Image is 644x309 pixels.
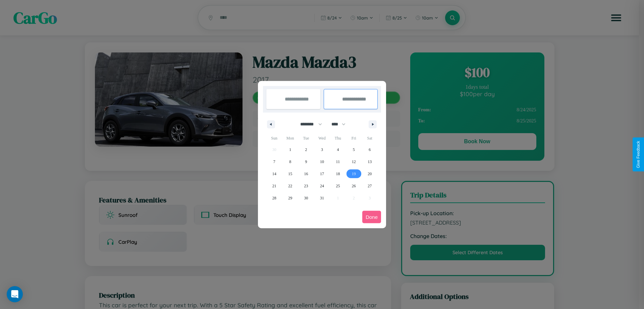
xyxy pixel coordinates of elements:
[266,180,282,192] button: 21
[346,144,362,156] button: 5
[336,168,340,180] span: 18
[362,133,378,144] span: Sat
[320,180,324,192] span: 24
[352,168,356,180] span: 19
[330,180,346,192] button: 25
[314,144,330,156] button: 3
[368,156,372,168] span: 13
[330,156,346,168] button: 11
[298,156,314,168] button: 9
[320,192,324,204] span: 31
[362,180,378,192] button: 27
[346,168,362,180] button: 19
[362,156,378,168] button: 13
[330,144,346,156] button: 4
[289,144,291,156] span: 1
[282,144,298,156] button: 1
[320,156,324,168] span: 10
[298,180,314,192] button: 23
[330,133,346,144] span: Thu
[298,192,314,204] button: 30
[266,133,282,144] span: Sun
[336,156,340,168] span: 11
[369,144,371,156] span: 6
[346,180,362,192] button: 26
[298,168,314,180] button: 16
[288,168,292,180] span: 15
[346,133,362,144] span: Fri
[353,144,355,156] span: 5
[282,180,298,192] button: 22
[272,168,276,180] span: 14
[272,192,276,204] span: 28
[304,192,308,204] span: 30
[352,180,356,192] span: 26
[314,133,330,144] span: Wed
[289,156,291,168] span: 8
[337,144,339,156] span: 4
[282,133,298,144] span: Mon
[305,156,307,168] span: 9
[314,192,330,204] button: 31
[305,144,307,156] span: 2
[7,286,23,302] div: Open Intercom Messenger
[636,141,641,168] div: Give Feedback
[362,211,381,223] button: Done
[314,180,330,192] button: 24
[352,156,356,168] span: 12
[362,168,378,180] button: 20
[273,156,275,168] span: 7
[288,192,292,204] span: 29
[298,133,314,144] span: Tue
[368,180,372,192] span: 27
[314,156,330,168] button: 10
[346,156,362,168] button: 12
[266,168,282,180] button: 14
[288,180,292,192] span: 22
[320,168,324,180] span: 17
[282,168,298,180] button: 15
[272,180,276,192] span: 21
[330,168,346,180] button: 18
[304,168,308,180] span: 16
[266,156,282,168] button: 7
[336,180,340,192] span: 25
[321,144,323,156] span: 3
[368,168,372,180] span: 20
[266,192,282,204] button: 28
[282,156,298,168] button: 8
[282,192,298,204] button: 29
[298,144,314,156] button: 2
[362,144,378,156] button: 6
[314,168,330,180] button: 17
[304,180,308,192] span: 23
